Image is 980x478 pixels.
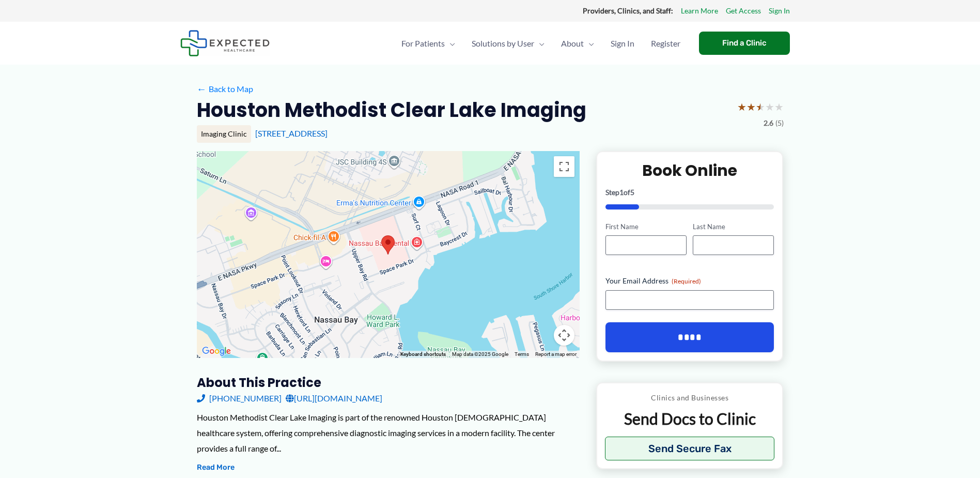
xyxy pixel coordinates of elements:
span: ★ [774,97,784,116]
img: Google [199,345,234,358]
span: Menu Toggle [584,25,594,62]
p: Step of [605,189,774,196]
div: Imaging Clinic [197,125,251,143]
nav: Primary Site Navigation [393,25,689,62]
a: For PatientsMenu Toggle [393,25,463,62]
h3: About this practice [197,375,580,391]
span: ★ [756,97,765,116]
span: ★ [746,97,756,116]
p: Send Docs to Clinic [605,409,775,429]
button: Map camera controls [554,325,574,346]
span: Menu Toggle [445,25,455,62]
a: Get Access [726,4,761,18]
span: 2.6 [764,116,773,130]
span: Sign In [611,25,634,62]
strong: Providers, Clinics, and Staff: [583,6,673,15]
button: Send Secure Fax [605,437,775,460]
span: ★ [765,97,774,116]
span: (5) [775,116,784,130]
span: For Patients [401,25,445,62]
label: Your Email Address [605,276,774,286]
a: Register [643,25,689,62]
a: Learn More [681,4,718,18]
a: Report a map error [535,351,577,357]
span: ← [197,84,207,94]
a: [STREET_ADDRESS] [255,128,328,138]
span: Map data ©2025 Google [452,351,508,357]
span: About [561,25,584,62]
label: First Name [605,222,687,232]
span: ★ [737,97,746,116]
div: Houston Methodist Clear Lake Imaging is part of the renowned Houston [DEMOGRAPHIC_DATA] healthcar... [197,410,580,456]
label: Last Name [693,222,774,232]
a: Find a Clinic [699,32,790,55]
a: Terms [515,351,529,357]
span: 1 [619,188,624,197]
button: Keyboard shortcuts [400,351,446,358]
a: Sign In [602,25,643,62]
span: Menu Toggle [534,25,545,62]
a: [URL][DOMAIN_NAME] [286,391,382,406]
p: Clinics and Businesses [605,391,775,405]
img: Expected Healthcare Logo - side, dark font, small [180,30,270,56]
h2: Houston Methodist Clear Lake Imaging [197,97,586,123]
a: AboutMenu Toggle [553,25,602,62]
a: Sign In [769,4,790,18]
h2: Book Online [605,160,774,181]
span: 5 [630,188,634,197]
a: Solutions by UserMenu Toggle [463,25,553,62]
button: Read More [197,461,235,474]
span: (Required) [672,277,701,285]
button: Toggle fullscreen view [554,156,574,177]
a: [PHONE_NUMBER] [197,391,282,406]
a: ←Back to Map [197,81,253,97]
a: Open this area in Google Maps (opens a new window) [199,345,234,358]
span: Solutions by User [472,25,534,62]
span: Register [651,25,680,62]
